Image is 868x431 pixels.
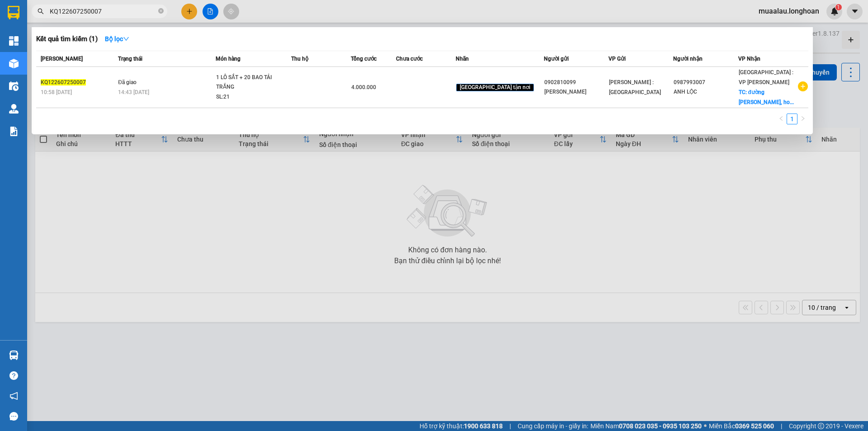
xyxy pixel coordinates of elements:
span: [PERSON_NAME] [41,56,83,62]
img: dashboard-icon [9,36,19,46]
span: 10:58 [DATE] [41,89,72,95]
strong: Bộ lọc [105,35,129,43]
li: Previous Page [776,114,787,124]
span: plus-circle [798,81,808,91]
span: Món hàng [216,56,241,62]
div: SL: 21 [216,92,284,102]
span: [GEOGRAPHIC_DATA] tận nơi [456,84,534,92]
button: right [797,114,808,124]
span: notification [9,392,18,400]
button: Bộ lọcdown [98,32,137,46]
span: search [38,8,44,14]
div: 0987993007 [674,78,737,87]
span: 14:43 [DATE] [118,89,149,95]
span: close-circle [158,7,164,16]
button: left [776,114,787,124]
img: warehouse-icon [9,59,19,68]
input: Tìm tên, số ĐT hoặc mã đơn [50,6,156,16]
img: warehouse-icon [9,350,19,360]
span: Người nhận [673,56,703,62]
span: Tổng cước [351,56,377,62]
div: [PERSON_NAME] [544,87,608,97]
img: warehouse-icon [9,104,19,114]
span: [PERSON_NAME] : [GEOGRAPHIC_DATA] [609,79,661,95]
span: KQ122607250007 [41,79,86,85]
li: 1 [787,114,797,124]
span: Người gửi [544,56,569,62]
div: 0902810099 [544,78,608,87]
li: Next Page [797,114,808,124]
span: message [9,412,18,421]
span: Thu hộ [291,56,308,62]
span: right [800,116,806,121]
a: 1 [787,114,797,124]
span: Đã giao [118,79,137,85]
div: 1 LÔ SẮT + 20 BAO TẢI TRẮNG [216,73,284,92]
span: Trạng thái [118,56,142,62]
span: Nhãn [456,56,469,62]
span: left [778,116,784,121]
span: TC: đường [PERSON_NAME], ho... [739,89,794,105]
span: [GEOGRAPHIC_DATA] : VP [PERSON_NAME] [739,69,793,85]
span: 4.000.000 [351,84,376,90]
span: VP Nhận [738,56,760,62]
span: question-circle [9,371,18,380]
img: solution-icon [9,127,19,136]
img: warehouse-icon [9,81,19,91]
img: logo-vxr [8,6,19,19]
h3: Kết quả tìm kiếm ( 1 ) [36,34,98,44]
span: Chưa cước [396,56,423,62]
span: VP Gửi [609,56,626,62]
span: close-circle [158,8,164,14]
span: down [123,36,129,42]
div: ANH LỘC [674,87,737,97]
